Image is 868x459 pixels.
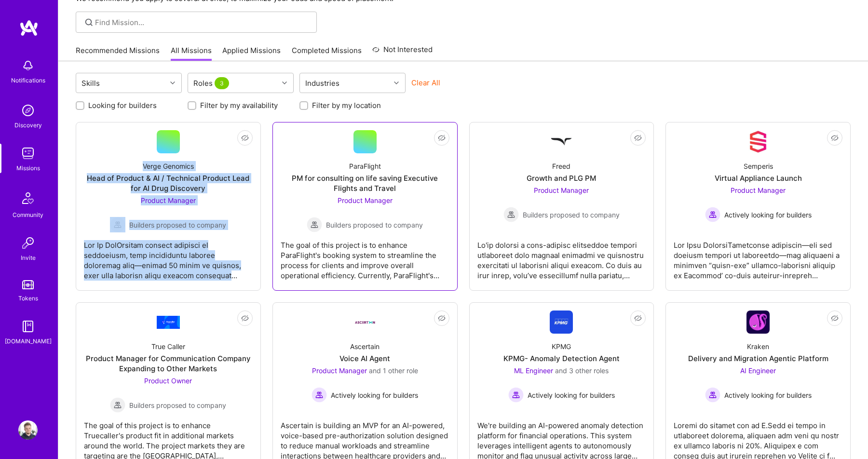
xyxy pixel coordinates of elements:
[215,77,229,89] span: 3
[79,76,102,90] div: Skills
[19,19,39,37] img: logo
[18,317,38,336] img: guide book
[241,134,249,142] i: icon EyeClosed
[634,314,642,322] i: icon EyeClosed
[746,310,770,334] img: Company Logo
[372,44,433,61] a: Not Interested
[83,17,95,28] i: icon SearchGrey
[16,163,40,173] div: Missions
[141,196,196,204] span: Product Manager
[312,366,367,375] span: Product Manager
[13,210,43,220] div: Community
[634,134,642,142] i: icon EyeClosed
[110,217,125,232] img: Builders proposed to company
[18,293,38,303] div: Tokens
[338,196,393,204] span: Product Manager
[731,186,786,194] span: Product Manager
[281,130,449,283] a: ParaFlightPM for consulting on life saving Executive Flights and TravelProduct Manager Builders p...
[21,253,36,263] div: Invite
[76,45,160,61] a: Recommended Missions
[110,397,125,413] img: Builders proposed to company
[724,210,812,220] span: Actively looking for builders
[16,420,40,440] a: User Avatar
[84,353,253,374] div: Product Manager for Communication Company Expanding to Other Markets
[715,173,802,183] div: Virtual Appliance Launch
[477,130,646,283] a: Company LogoFreedGrowth and PLG PMProduct Manager Builders proposed to companyBuilders proposed t...
[88,100,157,110] label: Looking for builders
[831,314,839,322] i: icon EyeClosed
[477,232,646,281] div: Lo'ip dolorsi a cons-adipisc elitseddoe tempori utlaboreet dolo magnaal enimadmi ve quisnostru ex...
[528,390,615,400] span: Actively looking for builders
[5,336,52,346] div: [DOMAIN_NAME]
[171,45,212,61] a: All Missions
[550,130,573,153] img: Company Logo
[281,173,449,193] div: PM for consulting on life saving Executive Flights and Travel
[282,81,287,85] i: icon Chevron
[369,366,418,375] span: and 1 other role
[326,220,423,230] span: Builders proposed to company
[552,161,570,171] div: Freed
[144,377,192,385] span: Product Owner
[724,390,812,400] span: Actively looking for builders
[11,75,45,85] div: Notifications
[84,232,253,281] div: Lor Ip DolOrsitam consect adipisci el seddoeiusm, temp incididuntu laboree doloremag aliq—enimad ...
[22,280,34,289] img: tokens
[552,341,571,351] div: KPMG
[170,81,175,85] i: icon Chevron
[394,81,399,85] i: icon Chevron
[331,390,418,400] span: Actively looking for builders
[350,341,380,351] div: Ascertain
[353,319,377,325] img: Company Logo
[534,186,589,194] span: Product Manager
[349,161,381,171] div: ParaFlight
[503,207,519,222] img: Builders proposed to company
[18,101,38,120] img: discovery
[303,76,342,90] div: Industries
[14,120,42,130] div: Discovery
[674,232,842,281] div: Lor Ipsu DolorsiTametconse adipiscin—eli sed doeiusm tempori ut laboreetdo—mag aliquaeni a minimv...
[241,314,249,322] i: icon EyeClosed
[339,353,390,364] div: Voice AI Agent
[550,310,573,334] img: Company Logo
[688,353,828,364] div: Delivery and Migration Agentic Platform
[84,130,253,283] a: Verge GenomicsHead of Product & AI / Technical Product Lead for AI Drug DiscoveryProduct Manager ...
[831,134,839,142] i: icon EyeClosed
[18,144,38,163] img: teamwork
[508,387,524,403] img: Actively looking for builders
[514,366,553,375] span: ML Engineer
[281,232,449,281] div: The goal of this project is to enhance ParaFlight's booking system to streamline the process for ...
[438,314,446,322] i: icon EyeClosed
[527,173,596,183] div: Growth and PLG PM
[157,316,180,329] img: Company Logo
[18,420,38,440] img: User Avatar
[191,76,233,90] div: Roles
[744,161,773,171] div: Semperis
[143,161,194,171] div: Verge Genomics
[151,341,185,351] div: True Caller
[411,78,440,88] button: Clear All
[307,217,322,232] img: Builders proposed to company
[747,341,769,351] div: Kraken
[674,130,842,283] a: Company LogoSemperisVirtual Appliance LaunchProduct Manager Actively looking for buildersActively...
[555,366,609,375] span: and 3 other roles
[18,56,38,75] img: bell
[705,387,720,403] img: Actively looking for builders
[129,220,226,230] span: Builders proposed to company
[438,134,446,142] i: icon EyeClosed
[503,353,620,364] div: KPMG- Anomaly Detection Agent
[746,130,770,153] img: Company Logo
[84,173,253,193] div: Head of Product & AI / Technical Product Lead for AI Drug Discovery
[523,210,620,220] span: Builders proposed to company
[200,100,278,110] label: Filter by my availability
[740,366,776,375] span: AI Engineer
[292,45,362,61] a: Completed Missions
[95,17,310,27] input: Find Mission...
[705,207,720,222] img: Actively looking for builders
[16,187,40,210] img: Community
[222,45,281,61] a: Applied Missions
[18,233,38,253] img: Invite
[312,100,381,110] label: Filter by my location
[312,387,327,403] img: Actively looking for builders
[129,400,226,410] span: Builders proposed to company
